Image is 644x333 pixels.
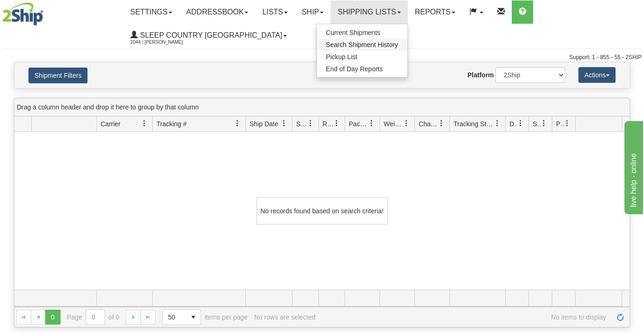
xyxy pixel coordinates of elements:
[317,39,407,51] a: Search Shipment History
[276,116,292,131] a: Ship Date filter column settings
[623,119,643,214] iframe: chat widget
[613,310,628,325] a: Refresh
[179,0,256,24] a: Addressbook
[123,24,294,47] a: Sleep Country [GEOGRAPHIC_DATA] 2044 / [PERSON_NAME]
[156,119,187,129] span: Tracking #
[303,116,319,131] a: Sender filter column settings
[168,313,180,322] span: 50
[513,116,529,131] a: Delivery Status filter column settings
[322,313,606,321] span: No items to display
[326,53,358,61] span: Pickup List
[45,310,60,325] span: Page 0
[556,119,564,129] span: Pickup Status
[250,119,278,129] span: Ship Date
[296,119,307,129] span: Sender
[419,119,438,129] span: Charge
[162,309,201,325] span: Page sizes drop down
[162,309,248,325] span: items per page
[468,70,494,80] label: Platform
[326,29,380,36] span: Current Shipments
[7,6,86,17] div: live help - online
[28,68,88,83] button: Shipment Filters
[255,0,294,24] a: Lists
[349,119,368,129] span: Packages
[509,119,517,129] span: Delivery Status
[434,116,449,131] a: Charge filter column settings
[578,67,616,83] button: Actions
[399,116,414,131] a: Weight filter column settings
[331,0,407,24] a: Shipping lists
[186,310,201,325] span: select
[14,98,630,116] div: grid grouping header
[364,116,380,131] a: Packages filter column settings
[67,309,120,325] span: Page of 0
[101,119,121,129] span: Carrier
[136,116,152,131] a: Carrier filter column settings
[2,2,43,26] img: logo2044.jpg
[533,119,541,129] span: Shipment Issues
[317,27,407,39] a: Current Shipments
[123,0,179,24] a: Settings
[130,38,200,47] span: 2044 / [PERSON_NAME]
[257,197,388,224] div: No records found based on search criteria!
[295,0,331,24] a: Ship
[536,116,552,131] a: Shipment Issues filter column settings
[489,116,505,131] a: Tracking Status filter column settings
[317,63,407,75] a: End of Day Reports
[2,54,642,61] div: Support: 1 - 855 - 55 - 2SHIP
[254,313,316,321] div: No rows are selected
[454,119,494,129] span: Tracking Status
[138,31,282,39] span: Sleep Country [GEOGRAPHIC_DATA]
[384,119,403,129] span: Weight
[326,41,398,48] span: Search Shipment History
[559,116,575,131] a: Pickup Status filter column settings
[323,119,333,129] span: Recipient
[329,116,345,131] a: Recipient filter column settings
[408,0,462,24] a: Reports
[326,65,383,73] span: End of Day Reports
[317,51,407,63] a: Pickup List
[230,116,245,131] a: Tracking # filter column settings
